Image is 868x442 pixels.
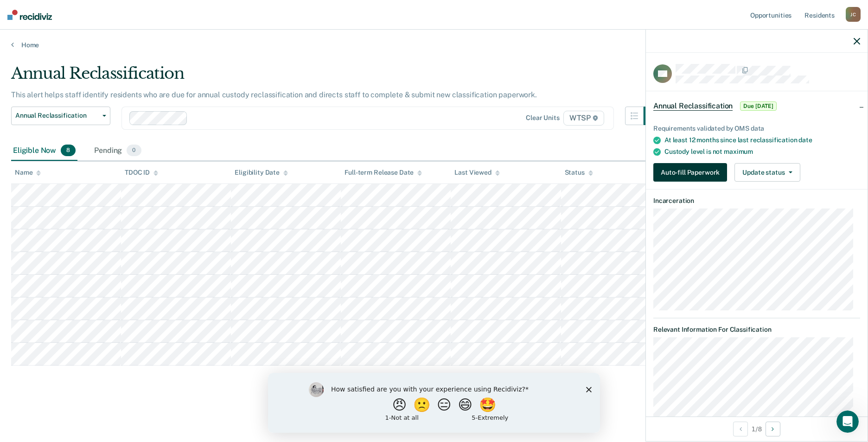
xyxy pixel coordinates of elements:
div: TDOC ID [125,169,158,177]
span: 0 [127,145,141,157]
div: Annual Reclassification [11,64,662,90]
div: At least 12 months since last reclassification [664,136,860,144]
a: Home [11,41,857,49]
div: Full-term Release Date [345,169,422,177]
div: Last Viewed [454,169,499,177]
div: Requirements validated by OMS data [653,125,860,133]
button: Update status [734,163,800,182]
span: Annual Reclassification [15,112,99,120]
p: This alert helps staff identify residents who are due for annual custody reclassification and dir... [11,90,537,99]
iframe: Survey by Kim from Recidiviz [268,373,600,433]
div: Custody level is not [664,148,860,156]
span: date [798,136,812,144]
div: Clear units [526,114,560,122]
button: Next Opportunity [766,422,780,436]
img: Recidiviz [7,10,52,20]
iframe: Intercom live chat [836,410,859,433]
dt: Relevant Information For Classification [653,326,860,334]
div: Status [565,169,593,177]
div: Name [15,169,41,177]
button: Auto-fill Paperwork [653,163,727,182]
div: Annual ReclassificationDue [DATE] [646,91,868,121]
dt: Incarceration [653,197,860,205]
span: Annual Reclassification [653,101,733,111]
span: 8 [61,145,76,157]
div: J C [846,7,861,22]
div: Eligibility Date [235,169,288,177]
div: Pending [92,141,143,161]
div: 1 / 8 [646,417,868,441]
span: Due [DATE] [740,101,777,111]
div: Eligible Now [11,141,77,161]
a: Auto-fill Paperwork [653,163,731,182]
button: Previous Opportunity [733,422,748,436]
span: maximum [724,148,753,155]
span: WTSP [563,111,604,126]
